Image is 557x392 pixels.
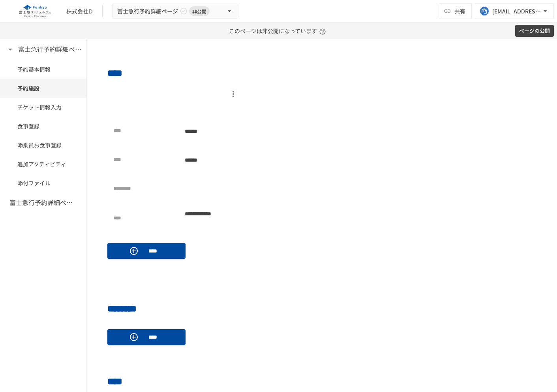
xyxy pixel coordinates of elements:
[66,7,93,15] div: 株式会社Ⅾ
[17,65,69,73] span: 予約基本情報
[17,141,69,149] span: 添乗員お食事登録
[17,179,69,187] span: 添付ファイル
[17,122,69,130] span: 食事登録
[229,23,328,39] p: このページは非公開になっています
[17,160,69,168] span: 追加アクティビティ
[112,4,238,19] button: 富士急行予約詳細ページ非公開
[18,44,81,55] h6: 富士急行予約詳細ページ
[17,84,69,92] span: 予約施設
[9,198,73,208] h6: 富士急行予約詳細ページ
[439,3,472,19] button: 共有
[9,5,60,17] img: eQeGXtYPV2fEKIA3pizDiVdzO5gJTl2ahLbsPaD2E4R
[117,6,178,16] span: 富士急行予約詳細ページ
[17,103,69,111] span: チケット情報入力
[454,7,465,15] span: 共有
[492,6,541,16] div: [EMAIL_ADDRESS][DOMAIN_NAME]
[189,7,210,15] span: 非公開
[515,25,554,37] button: ページの公開
[475,3,554,19] button: [EMAIL_ADDRESS][DOMAIN_NAME]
